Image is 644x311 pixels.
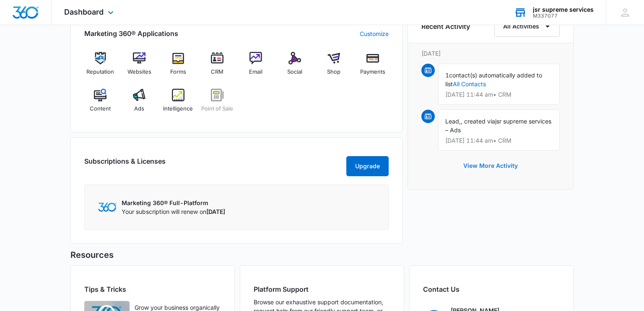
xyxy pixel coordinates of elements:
span: CRM [211,68,223,76]
p: Your subscription will renew on [122,207,225,216]
span: [DATE] [206,208,225,215]
a: CRM [201,52,233,82]
span: Lead, [445,118,461,125]
span: Forms [170,68,186,76]
h6: Recent Activity [421,21,470,31]
p: Marketing 360® Full-Platform [122,198,225,207]
span: Point of Sale [201,105,233,113]
span: Shop [327,68,340,76]
div: account id [533,13,594,19]
span: Payments [360,68,385,76]
span: Social [287,68,302,76]
span: jsr supreme services – Ads [445,118,551,134]
div: account name [533,6,594,13]
span: contact(s) automatically added to list [445,72,542,87]
img: Marketing 360 Logo [98,203,117,211]
span: Email [249,68,262,76]
span: Content [90,105,111,113]
a: Content [84,89,117,119]
a: Reputation [84,52,117,82]
a: Intelligence [162,89,195,119]
p: [DATE] 11:44 am • CRM [445,138,553,144]
a: All Contacts [453,80,486,87]
span: Websites [127,68,151,76]
button: Upgrade [346,156,389,176]
a: Ads [123,89,156,119]
h2: Tips & Tricks [84,284,221,294]
p: [DATE] 11:44 am • CRM [445,92,553,98]
button: All Activities [494,16,560,37]
a: Social [279,52,311,82]
a: Forms [162,52,195,82]
a: Payments [356,52,389,82]
p: [DATE] [421,49,560,58]
h2: Subscriptions & Licenses [84,156,166,173]
a: Shop [318,52,350,82]
a: Email [240,52,272,82]
span: Reputation [86,68,114,76]
h2: Platform Support [254,284,390,294]
a: Websites [123,52,156,82]
h2: Contact Us [423,284,560,294]
span: Intelligence [163,105,193,113]
button: View More Activity [455,156,526,176]
span: 1 [445,72,449,79]
h2: Marketing 360® Applications [84,28,178,39]
h5: Resources [70,249,574,261]
span: Dashboard [64,8,104,16]
a: Point of Sale [201,89,233,119]
span: , created via [461,118,495,125]
a: Customize [360,29,389,38]
span: Ads [134,105,144,113]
